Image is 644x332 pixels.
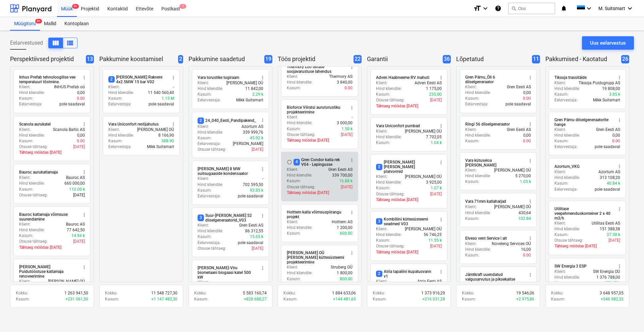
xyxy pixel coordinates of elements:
[198,176,209,182] p: Klient :
[198,92,212,97] p: Kasum :
[198,141,221,147] p: Eelarvestaja :
[241,124,263,130] p: Azortum AS
[238,193,263,199] p: pole saadaval
[147,144,174,150] p: Mikk Suitsmart
[520,179,531,185] p: 1.05 k
[598,169,620,175] p: Azortum AS
[198,117,300,124] div: 24_040_Eesti_Pandipakend_elekter_automaatika_V02
[376,97,405,103] p: Otsuse tähtaeg :
[465,210,491,216] p: Hind kliendile :
[505,101,531,107] p: pole saadaval
[582,36,634,50] button: Uus eelarvestus
[77,90,85,96] p: 0,00
[438,160,444,165] span: more_vert
[598,6,625,11] span: M. Suitsmart
[329,74,353,80] p: Thermory AS
[341,184,353,190] p: [DATE]
[250,135,263,141] p: 45.92 k
[287,159,292,165] span: Märgi tehtuks
[519,210,531,216] p: 430,64
[332,173,353,178] p: 339 700,00
[518,216,531,222] p: 102.84
[341,132,353,138] p: [DATE]
[260,213,265,219] span: more_vert
[609,92,620,97] p: 3.85 k
[465,216,479,222] p: Kasum :
[60,17,93,31] a: Kontoplaan
[612,133,620,138] p: 0,00
[19,84,31,90] p: Klient :
[415,80,442,86] p: Adven Eesti AS
[64,181,85,186] p: 660 000,00
[99,55,175,63] p: Pakkumine koostamisel
[465,204,477,210] p: Klient :
[523,133,531,138] p: 0,00
[161,138,174,144] p: 388.90
[260,117,265,123] span: more_vert
[108,101,131,107] p: Eelarvestaja :
[376,134,401,140] p: Hind kliendile :
[376,86,401,92] p: Hind kliendile :
[438,269,444,275] span: more_vert
[82,75,87,80] span: more_vert
[367,55,440,63] p: Garantii
[349,210,355,215] span: more_vert
[252,92,263,97] p: 2.29 k
[465,158,524,168] div: Vara kütuseloa [PERSON_NAME]
[507,127,531,133] p: Gren Eesti AS
[82,265,87,270] span: more_vert
[560,4,567,12] i: notifications
[554,181,569,186] p: Kasum :
[494,168,531,173] p: [PERSON_NAME] OÜ
[82,170,87,175] span: more_vert
[198,167,256,176] div: [PERSON_NAME] 8 MW suitsugaaside kondensaator
[405,226,442,232] p: [PERSON_NAME] OÜ
[349,157,355,163] span: more_vert
[600,175,620,181] p: 313 108,20
[465,133,491,138] p: Hind kliendile :
[67,227,85,233] p: 77 642,50
[481,4,489,12] i: keyboard_arrow_down
[554,80,566,86] p: Klient :
[287,210,345,219] div: Holttem katla võimsuspiirangu projekt
[40,17,60,31] div: Mallid
[19,96,33,101] p: Kasum :
[73,192,85,198] p: [DATE]
[287,74,298,80] p: Klient :
[554,226,580,232] p: Hind kliendile :
[465,179,479,185] p: Kasum :
[10,55,83,63] p: Perspektiivsed projektid
[528,272,533,278] span: more_vert
[465,173,491,179] p: Hind kliendile :
[233,141,263,147] p: [PERSON_NAME]
[426,180,442,185] p: 3 925,00
[554,221,566,226] p: Klient :
[554,75,587,80] div: Tiksoja trassitäide
[617,206,622,212] span: more_vert
[554,175,580,181] p: Hind kliendile :
[198,130,223,135] p: Hind kliendile :
[376,129,387,134] p: Klient :
[376,160,434,174] div: [PERSON_NAME] [PERSON_NAME] platvormid
[465,168,477,173] p: Klient :
[287,85,301,91] p: Kasum :
[19,90,45,96] p: Hind kliendile :
[528,75,533,80] span: more_vert
[602,86,620,92] p: 19 808,00
[287,184,315,190] p: Otsuse tähtaeg :
[465,96,479,101] p: Kasum :
[376,174,387,180] p: Klient :
[554,144,578,150] p: Eelarvestaja :
[71,233,85,239] p: 14.94 k
[287,219,298,225] p: Klient :
[108,133,134,138] p: Hind kliendile :
[54,84,85,90] p: INHUS Prefab oü
[354,55,362,63] span: 22
[86,55,94,63] span: 13
[19,222,31,227] p: Klient :
[287,225,312,231] p: Hind kliendile :
[465,90,491,96] p: Hind kliendile :
[173,84,174,90] p: -
[376,185,390,191] p: Kasum :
